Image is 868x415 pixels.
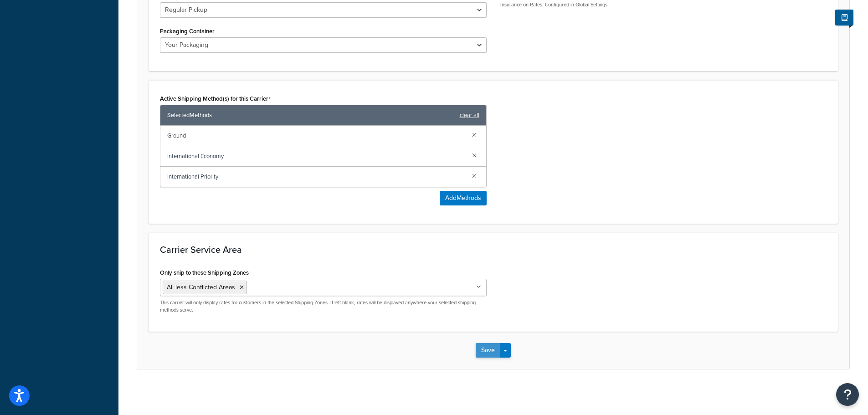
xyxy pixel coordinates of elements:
[160,269,249,276] label: Only ship to these Shipping Zones
[476,343,500,358] button: Save
[167,282,235,292] span: All less Conflicted Areas
[836,383,859,406] button: Open Resource Center
[500,1,827,8] p: Insurance on Rates. Configured in Global Settings.
[835,10,853,26] button: Show Help Docs
[160,28,215,35] label: Packaging Container
[160,299,487,313] p: This carrier will only display rates for customers in the selected Shipping Zones. If left blank,...
[440,191,487,205] button: AddMethods
[167,170,465,183] span: International Priority
[167,109,455,122] span: Selected Methods
[460,109,479,122] a: clear all
[160,95,271,102] label: Active Shipping Method(s) for this Carrier
[167,129,465,142] span: Ground
[160,245,827,255] h3: Carrier Service Area
[167,150,465,163] span: International Economy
